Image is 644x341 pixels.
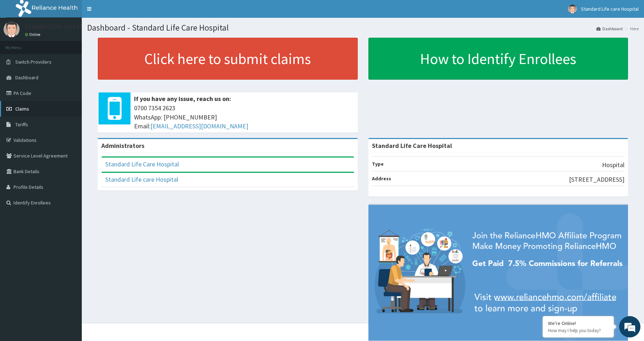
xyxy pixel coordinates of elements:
b: Type [372,161,384,167]
span: Claims [15,106,29,112]
img: provider-team-banner.png [368,205,628,341]
span: Tariffs [15,121,28,128]
span: 0700 7354 2623 WhatsApp: [PHONE_NUMBER] Email: [134,103,354,131]
h1: Dashboard - Standard Life Care Hospital [87,23,639,32]
li: Here [623,26,639,32]
p: [STREET_ADDRESS] [569,175,624,184]
p: Hospital [602,160,624,170]
a: Online [25,32,42,37]
p: Standard Life care Hospital [25,23,101,30]
b: If you have any issue, reach us on: [134,95,231,103]
b: Administrators [101,142,144,150]
span: Switch Providers [15,59,52,65]
span: Standard Life care Hospital [581,6,639,12]
strong: Standard Life Care Hospital [372,142,452,150]
b: Address [372,175,391,182]
p: How may I help you today? [548,327,608,334]
a: Standard Life Care Hospital [105,160,179,168]
div: We're Online! [548,320,608,326]
img: User Image [568,5,577,14]
a: Click here to submit claims [98,38,358,80]
a: How to Identify Enrollees [368,38,628,80]
a: Standard Life care Hospital [105,175,178,183]
a: [EMAIL_ADDRESS][DOMAIN_NAME] [150,122,248,130]
img: User Image [4,21,20,37]
span: Dashboard [15,74,38,81]
a: Dashboard [596,26,623,32]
